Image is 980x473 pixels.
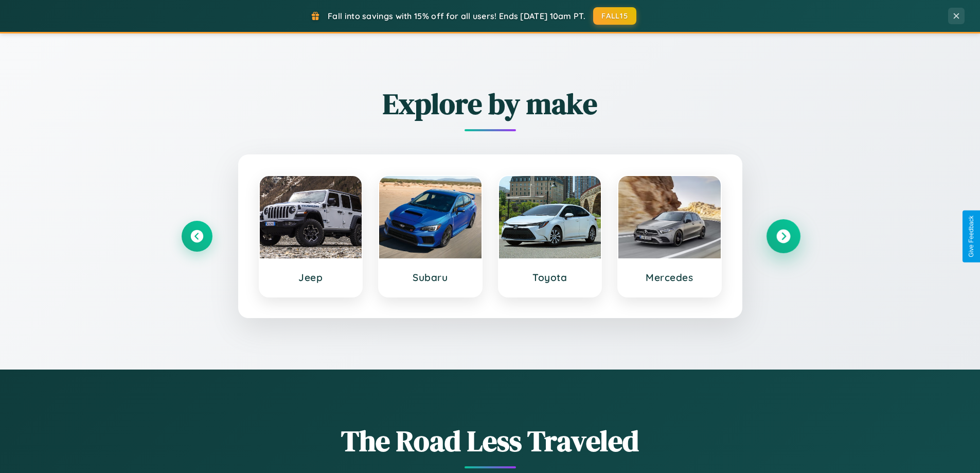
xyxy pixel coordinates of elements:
[389,271,471,284] h3: Subaru
[968,216,975,257] div: Give Feedback
[509,271,591,284] h3: Toyota
[182,421,799,461] h1: The Road Less Traveled
[270,271,352,284] h3: Jeep
[328,11,585,21] span: Fall into savings with 15% off for all users! Ends [DATE] 10am PT.
[182,84,799,124] h2: Explore by make
[629,271,710,284] h3: Mercedes
[593,7,636,25] button: FALL15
